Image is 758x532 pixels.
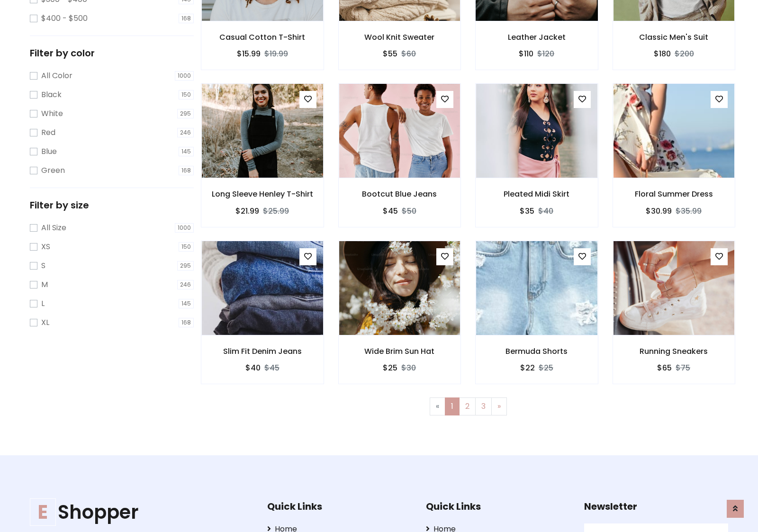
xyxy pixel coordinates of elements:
h6: $21.99 [235,207,259,216]
h6: $25 [383,363,397,372]
h5: Newsletter [584,501,728,512]
del: $50 [402,206,416,216]
span: 1000 [175,71,194,81]
h5: Filter by color [30,47,194,59]
h6: Slim Fit Denim Jeans [201,347,324,356]
span: 295 [177,261,194,271]
a: 2 [459,397,476,415]
h6: Long Sleeve Henley T-Shirt [201,189,324,198]
nav: Page navigation [208,397,728,415]
h5: Quick Links [426,501,570,512]
label: XL [41,317,49,328]
del: $25.99 [263,206,289,216]
label: $400 - $500 [41,13,88,24]
span: 168 [179,318,194,327]
del: $45 [264,362,280,373]
h6: $110 [519,49,533,58]
span: 168 [179,14,194,23]
h6: Wide Brim Sun Hat [339,347,461,356]
label: All Size [41,222,66,234]
span: 145 [179,299,194,308]
h5: Filter by size [30,199,194,211]
del: $200 [675,48,694,59]
label: Black [41,89,62,100]
del: $40 [538,206,553,216]
h6: $65 [657,363,672,372]
label: M [41,279,48,290]
span: 246 [177,280,194,289]
del: $75 [676,362,690,373]
h6: Bermuda Shorts [476,347,598,356]
a: 1 [445,397,460,415]
span: E [30,498,56,526]
a: 3 [475,397,492,415]
span: 168 [179,166,194,175]
span: » [497,401,501,412]
span: 150 [179,242,194,252]
h6: $180 [654,49,671,58]
label: Red [41,127,55,138]
h5: Quick Links [267,501,411,512]
span: 1000 [175,223,194,233]
h6: $15.99 [237,49,261,58]
label: S [41,260,45,271]
del: $25 [539,362,553,373]
label: L [41,298,45,309]
h6: $30.99 [646,207,672,216]
label: XS [41,241,50,252]
a: EShopper [30,501,237,523]
h6: Bootcut Blue Jeans [339,189,461,198]
label: White [41,108,63,119]
h6: Classic Men's Suit [613,33,735,42]
del: $60 [401,48,416,59]
h6: Pleated Midi Skirt [476,189,598,198]
h6: Floral Summer Dress [613,189,735,198]
label: All Color [41,70,72,81]
h6: $35 [520,207,534,216]
h6: $55 [383,49,397,58]
h6: Leather Jacket [476,33,598,42]
span: 145 [179,147,194,156]
h6: $45 [383,207,398,216]
del: $30 [401,362,416,373]
a: Next [491,397,507,415]
span: 295 [177,109,194,118]
h6: Running Sneakers [613,347,735,356]
label: Blue [41,146,57,157]
h6: $40 [245,363,261,372]
span: 246 [177,128,194,137]
h6: $22 [520,363,535,372]
h6: Wool Knit Sweater [339,33,461,42]
del: $19.99 [264,48,288,59]
span: 150 [179,90,194,99]
h1: Shopper [30,501,237,523]
label: Green [41,165,65,176]
del: $120 [537,48,554,59]
del: $35.99 [676,206,702,216]
h6: Casual Cotton T-Shirt [201,33,324,42]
